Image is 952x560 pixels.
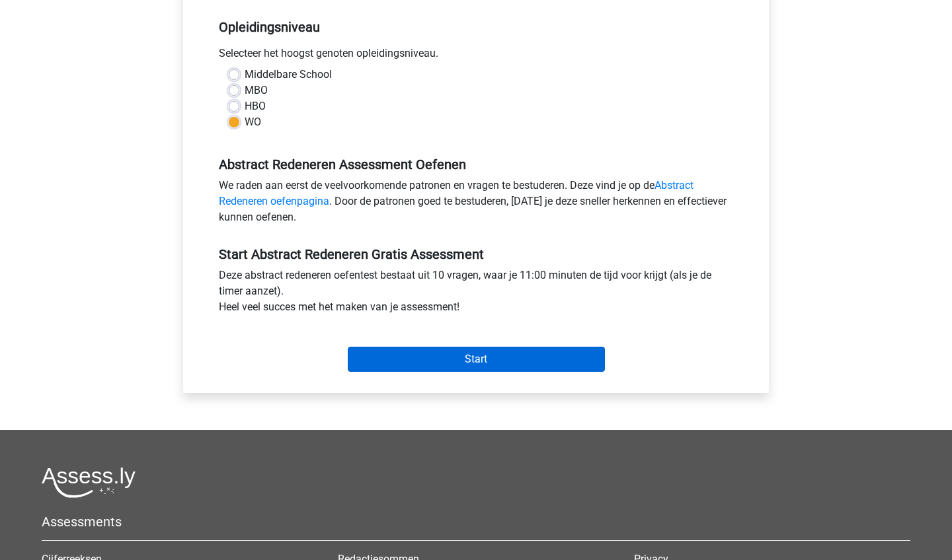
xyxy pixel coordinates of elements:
div: Deze abstract redeneren oefentest bestaat uit 10 vragen, waar je 11:00 minuten de tijd voor krijg... [209,267,743,320]
input: Start [348,347,605,372]
h5: Opleidingsniveau [219,14,733,40]
label: Middelbare School [245,67,332,83]
label: HBO [245,98,266,114]
h5: Start Abstract Redeneren Gratis Assessment [219,246,733,262]
div: We raden aan eerst de veelvoorkomende patronen en vragen te bestuderen. Deze vind je op de . Door... [209,178,743,230]
label: WO [245,114,261,130]
div: Selecteer het hoogst genoten opleidingsniveau. [209,46,743,67]
label: MBO [245,83,268,98]
h5: Assessments [42,514,910,530]
img: Assessly logo [42,467,136,498]
h5: Abstract Redeneren Assessment Oefenen [219,157,733,172]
